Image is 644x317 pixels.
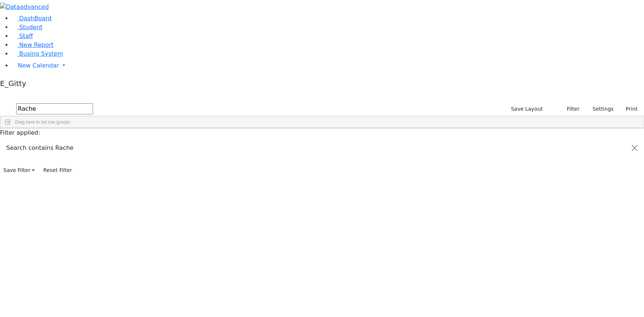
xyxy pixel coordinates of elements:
[617,103,641,115] button: Print
[18,62,59,69] span: New Calendar
[12,58,644,73] a: New Calendar
[12,24,42,31] a: Student
[19,50,63,57] span: Busing System
[16,103,93,114] input: Search
[583,103,617,115] button: Settings
[19,41,54,48] span: New Report
[626,138,644,158] button: Close
[40,165,75,176] button: Reset Filter
[557,103,583,115] button: Filter
[19,32,33,39] span: Staff
[508,103,546,115] button: Save Layout
[12,41,54,48] a: New Report
[19,15,52,22] span: DashBoard
[12,50,63,57] a: Busing System
[19,24,42,31] span: Student
[12,32,33,39] a: Staff
[12,15,52,22] a: DashBoard
[15,120,70,125] span: Drag here to set row groups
